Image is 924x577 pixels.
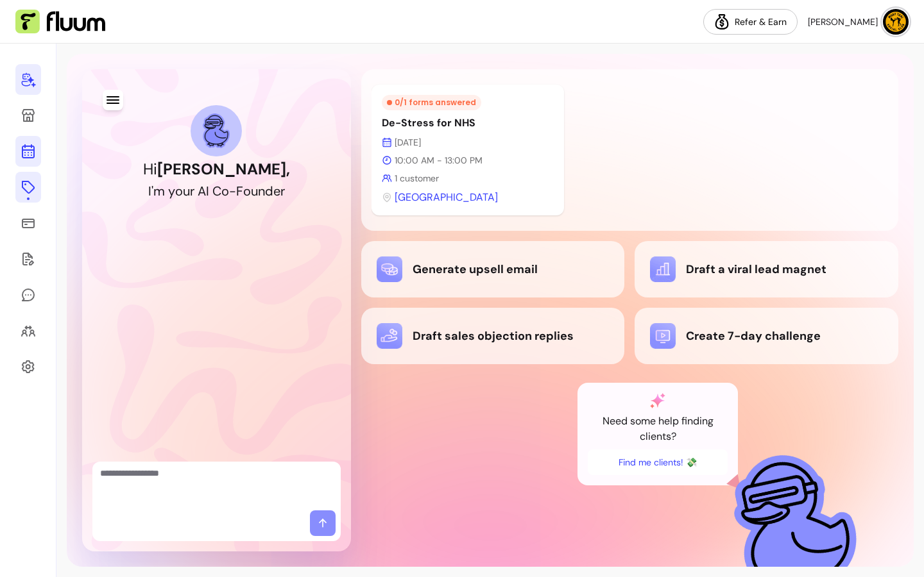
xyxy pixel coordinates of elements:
[650,393,665,408] img: AI Co-Founder gradient star
[236,182,243,200] div: F
[377,256,402,282] img: Generate upsell email
[15,208,41,238] a: Sales
[190,182,194,200] div: r
[265,182,273,200] div: d
[382,95,481,110] div: 0 / 1 forms answered
[808,15,878,28] span: [PERSON_NAME]
[382,136,554,149] p: [DATE]
[15,64,41,95] a: Home
[15,172,41,203] a: Offerings
[258,182,265,200] div: n
[377,323,610,349] div: Draft sales objection replies
[206,182,209,200] div: I
[377,256,610,282] div: Generate upsell email
[883,9,909,35] img: avatar
[395,190,498,205] span: [GEOGRAPHIC_DATA]
[151,182,153,200] div: '
[15,10,105,34] img: Fluum Logo
[650,323,883,349] div: Create 7-day challenge
[15,351,41,382] a: Settings
[280,182,285,200] div: r
[183,182,190,200] div: u
[168,182,175,200] div: y
[148,182,151,200] div: I
[650,256,676,282] img: Draft a viral lead magnet
[198,182,206,200] div: A
[175,182,183,200] div: o
[100,467,333,505] textarea: Ask me anything...
[15,315,41,346] a: Clients
[377,323,402,349] img: Draft sales objection replies
[273,182,280,200] div: e
[15,280,41,310] a: My Messages
[588,414,728,444] p: Need some help finding clients?
[221,182,229,200] div: o
[153,182,165,200] div: m
[382,172,554,185] p: 1 customer
[588,449,728,475] button: Find me clients! 💸
[15,100,41,131] a: Storefront
[212,182,221,200] div: C
[229,182,236,200] div: -
[243,182,251,200] div: o
[251,182,258,200] div: u
[203,113,230,147] img: AI Co-Founder avatar
[15,136,41,167] a: Calendar
[650,323,676,349] img: Create 7-day challenge
[15,244,41,274] a: Forms
[157,159,290,179] b: [PERSON_NAME] ,
[143,159,290,180] h1: Hi
[650,256,883,282] div: Draft a viral lead magnet
[808,9,909,35] button: avatar[PERSON_NAME]
[703,9,798,35] a: Refer & Earn
[382,154,554,167] p: 10:00 AM - 13:00 PM
[148,182,285,200] h2: I'm your AI Co-Founder
[382,115,554,131] p: De-Stress for NHS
